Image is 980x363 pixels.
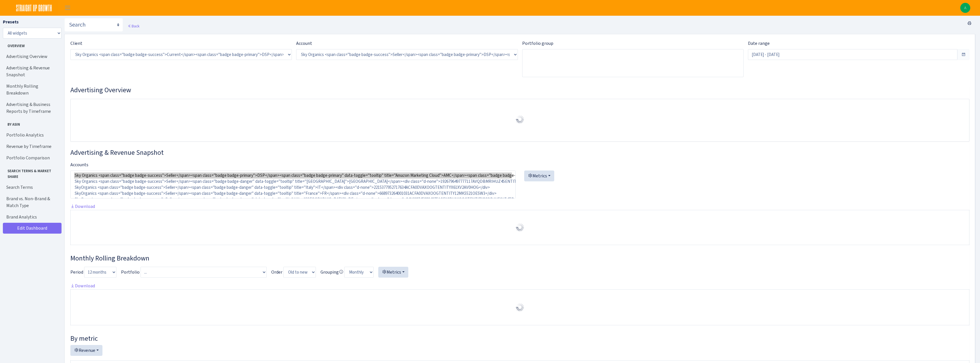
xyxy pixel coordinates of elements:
[3,193,60,211] a: Brand vs. Non-Brand & Match Type
[3,51,60,62] a: Advertising Overview
[3,141,60,152] a: Revenue by Timeframe
[515,303,524,312] img: Preloader
[3,223,62,234] a: Edit Dashboard
[3,99,60,117] a: Advertising & Business Reports by Timeframe
[524,171,554,181] button: Metrics
[3,19,19,25] label: Presets
[378,267,408,278] button: Metrics
[339,270,343,274] i: Avg. daily only for these metrics:<br> Sessions<br> Units<br> Revenue<br> Spend<br> Ad Sales<br> ...
[70,203,95,209] a: Download
[74,196,512,202] option: SkyOrganics <span class="badge badge-success">Seller</span><span class="badge badge-danger" data-...
[320,269,343,276] label: Grouping
[60,3,75,13] button: Toggle navigation
[3,166,60,179] span: Search Terms & Market Share
[70,86,969,94] h3: Widget #1
[3,81,60,99] a: Monthly Rolling Breakdown
[74,184,512,190] option: SkyOrganics <span class="badge badge-success">Seller</span><span class="badge badge-danger" data-...
[70,40,82,47] label: Client
[70,161,88,168] label: Accounts
[74,179,512,184] option: Sky Organics <span class="badge badge-success">Seller</span><span class="badge badge-danger" data...
[515,115,524,124] img: Preloader
[522,40,553,47] label: Portfolio group
[70,345,102,356] button: Revenue
[3,62,60,81] a: Advertising & Revenue Snapshot
[3,182,60,193] a: Search Terms
[748,40,770,47] label: Date range
[74,173,512,179] option: Sky Organics <span class="badge badge-success">Seller</span><span class="badge badge-primary">DSP...
[515,223,524,232] img: Preloader
[960,3,970,13] img: Angela Sun
[271,269,282,276] label: Order
[70,269,83,276] label: Period
[296,40,312,47] label: Account
[3,129,60,141] a: Portfolio Analytics
[3,211,60,223] a: Brand Analytics
[3,119,60,127] span: By ASIN
[3,41,60,49] span: Overview
[70,283,95,289] a: Download
[3,152,60,164] a: Portfolio Comparison
[128,23,139,29] a: Back
[70,149,969,157] h3: Widget #2
[70,254,969,262] h3: Widget #38
[74,190,512,196] option: SkyOrganics <span class="badge badge-success">Seller</span><span class="badge badge-danger" data-...
[121,269,140,276] label: Portfolio
[296,49,518,60] select: )
[960,3,970,13] a: A
[70,334,969,343] h4: By metric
